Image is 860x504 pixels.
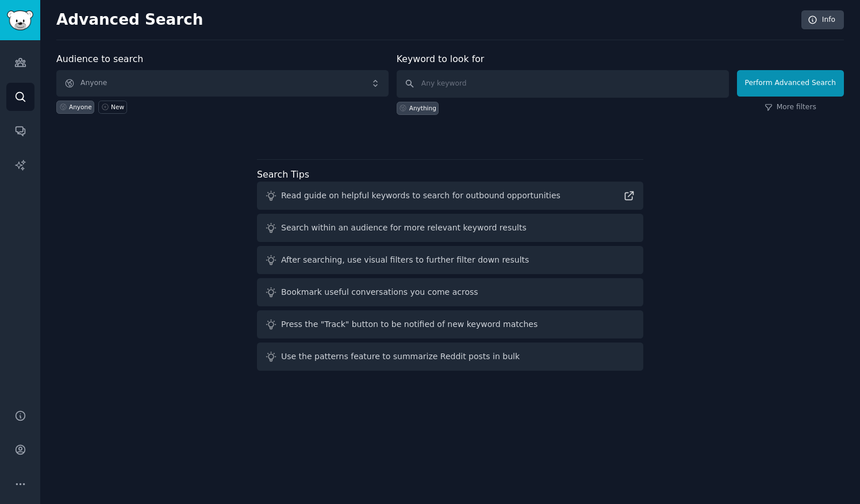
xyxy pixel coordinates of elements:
[765,102,816,113] a: More filters
[281,190,560,202] div: Read guide on helpful keywords to search for outbound opportunities
[281,254,529,266] div: After searching, use visual filters to further filter down results
[409,104,436,112] div: Anything
[801,10,844,30] a: Info
[281,318,537,330] div: Press the "Track" button to be notified of new keyword matches
[111,103,124,111] div: New
[56,70,389,97] button: Anyone
[257,169,309,180] label: Search Tips
[56,11,795,29] h2: Advanced Search
[281,351,520,363] div: Use the patterns feature to summarize Reddit posts in bulk
[98,101,126,114] a: New
[281,286,478,298] div: Bookmark useful conversations you come across
[56,53,143,64] label: Audience to search
[397,70,729,98] input: Any keyword
[737,70,844,97] button: Perform Advanced Search
[281,222,527,234] div: Search within an audience for more relevant keyword results
[397,53,485,64] label: Keyword to look for
[7,10,33,30] img: GummySearch logo
[69,103,92,111] div: Anyone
